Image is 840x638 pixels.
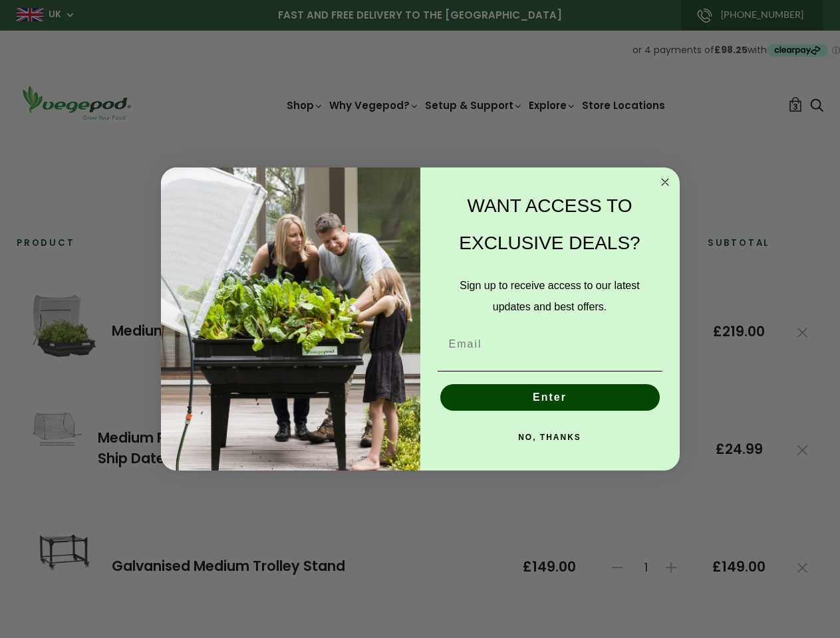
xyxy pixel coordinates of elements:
[438,424,662,451] button: NO, THANKS
[161,167,420,471] img: e9d03583-1bb1-490f-ad29-36751b3212ff.jpeg
[438,371,662,372] img: underline
[438,331,662,358] input: Email
[440,384,660,411] button: Enter
[657,174,673,190] button: Close dialog
[460,280,639,312] span: Sign up to receive access to our latest updates and best offers.
[459,195,640,253] span: WANT ACCESS TO EXCLUSIVE DEALS?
